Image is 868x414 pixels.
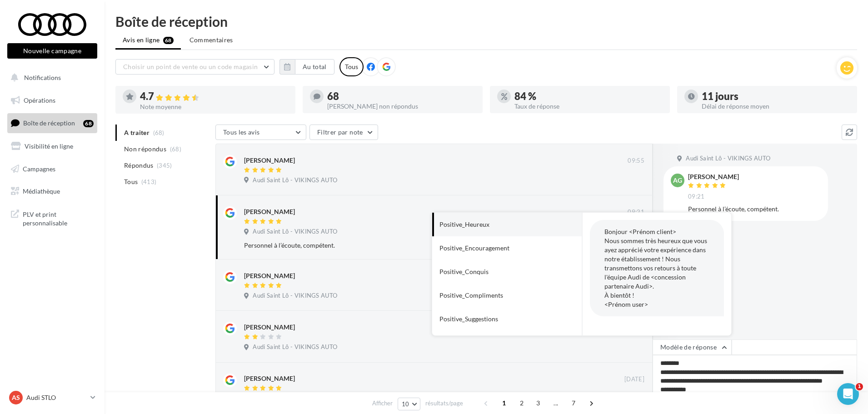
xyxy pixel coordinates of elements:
[514,103,663,110] div: Taux de réponse
[432,213,557,236] button: Positive_Heureux
[566,396,581,410] span: 7
[23,187,60,195] span: Médiathèque
[215,125,306,140] button: Tous les avis
[26,393,87,402] p: Audi STLO
[439,314,498,324] div: Positive_Suggestions
[673,176,682,185] span: AG
[140,104,288,110] div: Note moyenne
[295,59,334,75] button: Au total
[244,374,295,383] div: [PERSON_NAME]
[688,174,739,180] div: [PERSON_NAME]
[688,205,821,214] div: Personnel à l’écoute, compétent.
[497,396,511,410] span: 1
[309,125,378,140] button: Filtrer par note
[837,383,859,405] iframe: Intercom live chat
[549,396,563,410] span: ...
[653,339,732,355] button: Modèle de réponse
[531,396,545,410] span: 3
[141,178,157,185] span: (413)
[432,236,557,260] button: Positive_Encouragement
[702,91,850,101] div: 11 jours
[115,59,274,75] button: Choisir un point de vente ou un code magasin
[170,145,181,153] span: (68)
[12,393,20,402] span: AS
[5,182,99,201] a: Médiathèque
[140,91,288,102] div: 4.7
[124,145,166,154] span: Non répondus
[24,96,55,104] span: Opérations
[23,208,94,228] span: PLV et print personnalisable
[253,343,337,351] span: Audi Saint Lô - VIKINGS AUTO
[425,399,463,408] span: résultats/page
[628,208,644,216] span: 09:21
[686,155,770,163] span: Audi Saint Lô - VIKINGS AUTO
[398,398,421,410] button: 10
[244,271,295,280] div: [PERSON_NAME]
[190,35,233,45] span: Commentaires
[7,389,97,406] a: AS Audi STLO
[5,68,95,87] button: Notifications
[244,323,295,332] div: [PERSON_NAME]
[83,120,94,127] div: 68
[123,63,258,70] span: Choisir un point de vente ou un code magasin
[279,59,334,75] button: Au total
[439,291,503,300] div: Positive_Compliments
[439,267,489,276] div: Positive_Conquis
[223,128,260,136] span: Tous les avis
[23,165,55,172] span: Campagnes
[514,91,663,101] div: 84 %
[253,176,337,185] span: Audi Saint Lô - VIKINGS AUTO
[604,228,707,308] span: Bonjour <Prénom client> Nous sommes très heureux que vous ayez apprécié votre expérience dans not...
[624,375,644,384] span: [DATE]
[432,284,557,307] button: Positive_Compliments
[244,207,295,216] div: [PERSON_NAME]
[124,177,138,186] span: Tous
[339,57,364,76] div: Tous
[439,244,509,253] div: Positive_Encouragement
[244,156,295,165] div: [PERSON_NAME]
[5,91,99,110] a: Opérations
[402,400,409,408] span: 10
[432,307,557,331] button: Positive_Suggestions
[327,103,475,110] div: [PERSON_NAME] non répondus
[7,43,97,59] button: Nouvelle campagne
[702,103,850,110] div: Délai de réponse moyen
[253,292,337,300] span: Audi Saint Lô - VIKINGS AUTO
[628,157,644,165] span: 09:55
[124,161,154,170] span: Répondus
[24,74,61,81] span: Notifications
[372,399,393,408] span: Afficher
[439,220,489,229] div: Positive_Heureux
[23,119,75,127] span: Boîte de réception
[244,241,585,250] div: Personnel à l’écoute, compétent.
[157,162,172,169] span: (345)
[514,396,529,410] span: 2
[432,260,557,284] button: Positive_Conquis
[688,193,705,201] span: 09:21
[5,137,99,156] a: Visibilité en ligne
[115,15,857,28] div: Boîte de réception
[327,91,475,101] div: 68
[5,113,99,133] a: Boîte de réception68
[856,383,863,390] span: 1
[5,160,99,179] a: Campagnes
[25,142,73,150] span: Visibilité en ligne
[5,205,99,231] a: PLV et print personnalisable
[253,228,337,236] span: Audi Saint Lô - VIKINGS AUTO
